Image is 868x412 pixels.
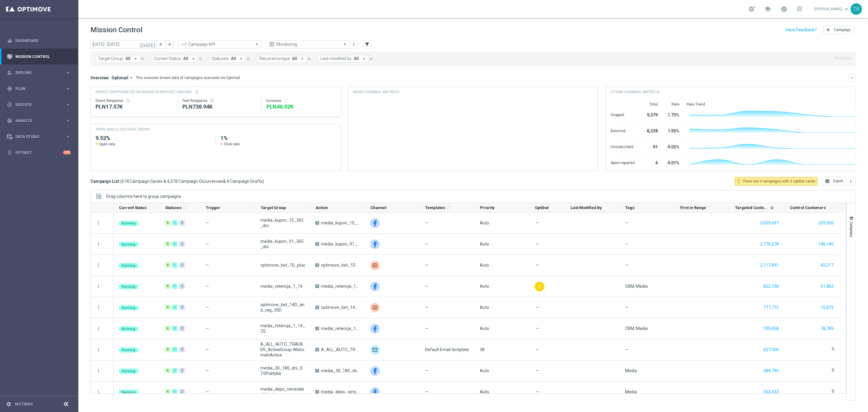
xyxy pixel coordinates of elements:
button: 627,006 [763,346,779,353]
span: — [206,263,209,268]
div: Analyze [7,118,65,123]
div: 4 [165,262,170,268]
h2: 1% [221,135,336,142]
button: 61,862 [820,283,834,290]
span: media_kupon_91_365_dni [321,241,360,247]
button: 15,872 [820,304,834,311]
span: media_retencja_1_14 [260,284,303,289]
h3: Overview: [90,75,110,81]
i: arrow_drop_down [238,56,244,62]
button: 78,789 [820,325,834,332]
i: keyboard_arrow_right [65,102,71,107]
div: Data Studio keyboard_arrow_right [7,134,71,139]
span: All [125,56,131,61]
img: Facebook Custom Audience [370,387,380,397]
i: add [826,27,831,32]
i: refresh [446,205,451,210]
span: Last Modified By [571,205,602,210]
button: 339,505 [818,219,834,227]
div: Dropped [611,109,635,119]
button: close [368,55,374,62]
div: PLN738,940 [182,103,256,110]
i: more_vert [96,389,101,395]
span: optimove_bet_1D_plus [260,262,305,268]
span: Action [316,205,328,210]
span: Channel [370,205,386,210]
span: Running [122,242,135,246]
span: optimove_bet_14D_and_reg_30D [321,305,360,310]
span: Priority [480,205,495,210]
div: Criteo [370,261,380,270]
span: media_retencja_1_14_ZG [321,326,360,331]
div: Press SPACE to select this row. [114,255,839,276]
span: Tags [625,205,634,210]
button: more_vert [96,347,101,352]
div: Total [642,102,658,107]
i: close [140,57,145,61]
button: close [245,55,251,62]
div: Facebook Custom Audience [370,218,380,228]
img: Facebook Custom Audience [370,282,380,291]
span: Recurrence type: [259,56,291,61]
button: more_vert [96,326,101,331]
span: Analyze [15,119,65,122]
div: 8,238 [642,125,658,135]
span: Plan [15,87,65,90]
button: open_in_browser Export [822,177,846,185]
i: close [369,57,373,61]
colored-tag: Running [119,220,138,226]
ng-select: Monitoring [266,40,350,49]
span: A [315,348,319,351]
button: 43,217 [820,261,834,269]
i: more_vert [848,179,853,184]
i: keyboard_arrow_right [65,118,71,123]
span: media_kupon_15_365_dni [260,217,305,228]
div: 1 [172,262,178,268]
span: Auto [480,263,489,268]
div: Press SPACE to select this row. [114,297,839,318]
span: — [625,241,628,247]
div: 4 [642,157,658,167]
h4: Main channel metrics [353,89,399,95]
div: Press SPACE to select this row. [114,360,839,382]
span: All [231,56,236,61]
span: 4 Campaign Drafts [227,179,263,184]
span: A_ALL_AUTO_TRACKER_ActiveGroup-WelcomeInActive [321,347,360,352]
button: refresh [284,98,288,103]
div: 91 [642,141,658,151]
span: A [315,284,319,288]
i: arrow_drop_down [128,75,134,81]
button: add Campaign [823,26,854,34]
div: Optibot [7,144,71,160]
button: [DATE] [139,40,157,49]
i: arrow_drop_down [133,56,138,62]
span: A [315,242,319,246]
span: Auto [480,284,489,289]
div: Execute [7,102,65,107]
i: [DATE] [140,42,156,47]
span: A [315,369,319,372]
a: Mission Control [15,49,71,65]
multiple-options-button: Export to CSV [822,179,856,183]
i: close [307,57,311,61]
span: Columns [849,222,854,237]
div: 2 [179,220,185,226]
span: — [625,262,628,268]
div: 2 [179,262,185,268]
button: Optimail arrow_drop_down [110,75,136,81]
img: Facebook Custom Audience [370,366,380,376]
div: This overview shows data of campaigns executed via Optimail [136,75,240,81]
span: school [764,6,771,12]
button: equalizer Dashboard [7,38,71,43]
h1: Mission Control [90,26,142,34]
div: Facebook Custom Audience [370,239,380,249]
div: PLN17,568 [96,103,172,110]
i: arrow_drop_down [191,56,196,62]
span: & [223,179,226,184]
div: Row Groups [106,194,181,199]
label: 0 [832,367,834,373]
button: more_vert [96,284,101,289]
i: person_search [7,70,12,75]
span: Drag columns here to group campaigns [106,194,181,199]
